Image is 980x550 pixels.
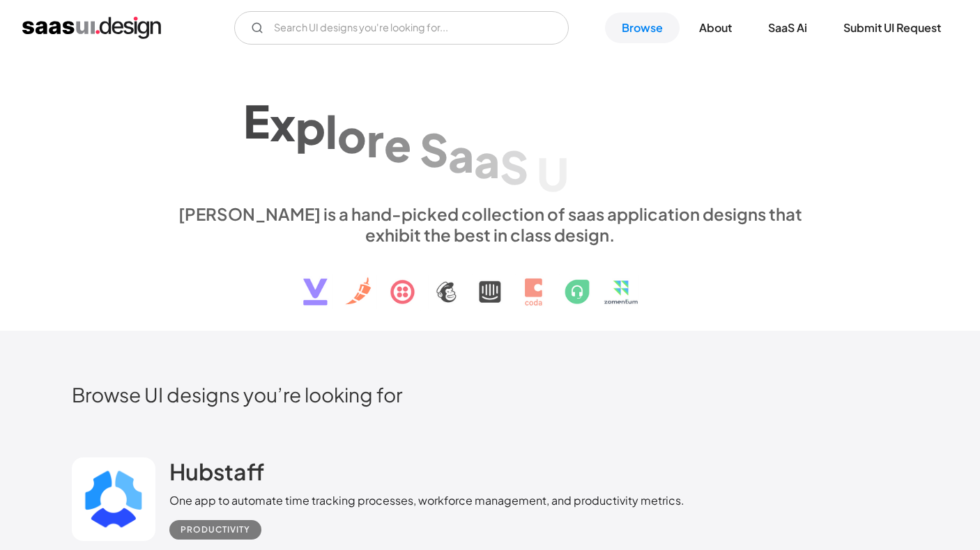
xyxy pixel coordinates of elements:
div: S [420,123,448,176]
h1: Explore SaaS UI design patterns & interactions. [169,82,811,189]
form: Email Form [234,11,569,45]
div: a [474,134,500,188]
div: Productivity [181,521,250,538]
a: home [22,17,161,39]
div: o [337,109,367,162]
div: r [367,113,384,166]
a: Hubstaff [169,457,264,492]
a: About [682,13,749,43]
div: e [384,118,411,171]
div: U [537,147,569,201]
img: text, icon, saas logo [279,245,701,317]
div: [PERSON_NAME] is a hand-picked collection of saas application designs that exhibit the best in cl... [169,203,811,245]
div: l [326,104,337,158]
div: S [500,141,528,194]
input: Search UI designs you're looking for... [234,11,569,45]
div: a [448,128,474,182]
a: SaaS Ai [751,13,824,43]
h2: Hubstaff [169,457,264,485]
h2: Browse UI designs you’re looking for [72,382,908,407]
a: Submit UI Request [827,13,958,43]
a: Browse [605,13,680,43]
div: One app to automate time tracking processes, workforce management, and productivity metrics. [169,492,684,509]
div: p [296,101,326,155]
div: E [243,94,270,148]
div: x [270,97,296,151]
